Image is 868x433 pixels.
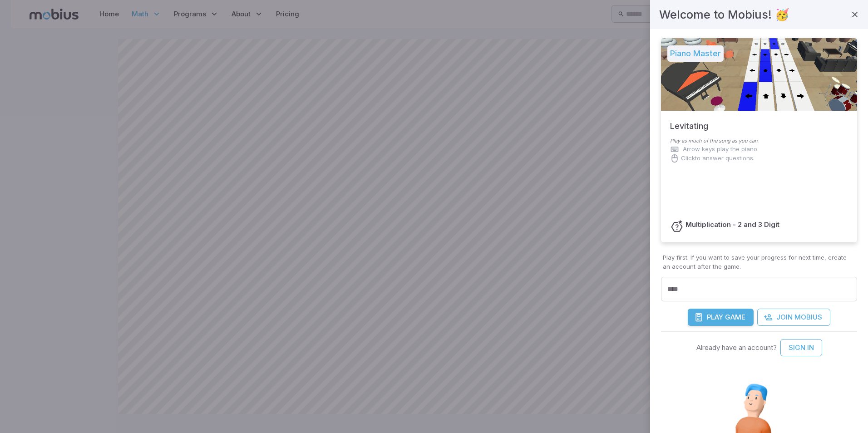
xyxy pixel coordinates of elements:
[757,309,830,326] a: Join Mobius
[670,111,708,133] h5: Levitating
[667,45,724,62] h5: Piano Master
[663,253,855,271] p: Play first. If you want to save your progress for next time, create an account after the game.
[707,312,723,322] span: Play
[725,312,745,322] span: Game
[696,343,777,353] p: Already have an account?
[688,309,754,326] button: PlayGame
[670,137,848,145] p: Play as much of the song as you can.
[659,5,789,24] h4: Welcome to Mobius! 🥳
[780,339,822,356] a: Sign In
[681,154,755,163] p: Click to answer questions.
[686,220,779,230] h6: Multiplication - 2 and 3 Digit
[683,145,759,154] p: Arrow keys play the piano.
